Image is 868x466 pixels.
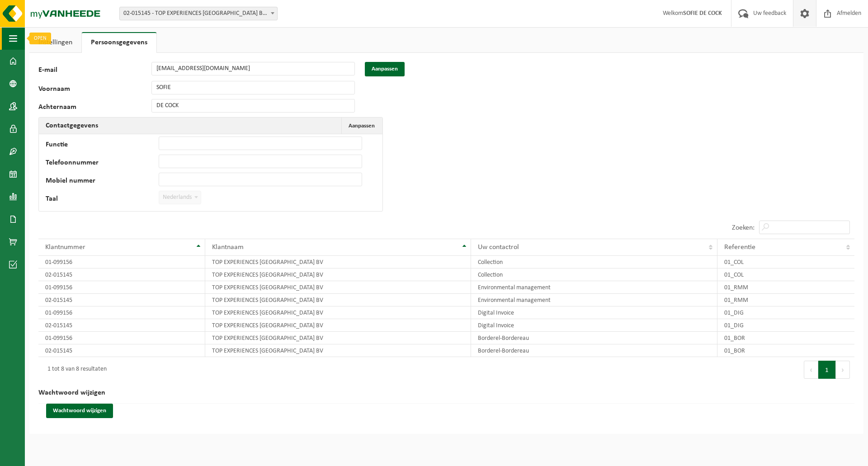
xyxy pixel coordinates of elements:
[205,306,472,319] td: TOP EXPERIENCES [GEOGRAPHIC_DATA] BV
[836,361,850,379] button: Next
[120,7,277,20] span: 02-015145 - TOP EXPERIENCES BELGIUM BV - KEMMEL
[38,306,205,319] td: 01-099156
[38,319,205,332] td: 02-015145
[46,195,159,204] label: Taal
[717,256,854,268] td: 01_COL
[45,244,85,251] span: Klantnummer
[38,268,205,281] td: 02-015145
[717,268,854,281] td: 01_COL
[39,118,105,134] h2: Contactgegevens
[38,104,151,113] label: Achternaam
[717,281,854,294] td: 01_RMM
[159,191,201,204] span: Nederlands
[38,332,205,344] td: 01-099156
[724,244,755,251] span: Referentie
[38,344,205,357] td: 02-015145
[159,191,201,204] span: Nederlands
[717,294,854,306] td: 01_RMM
[46,404,113,418] button: Wachtwoord wijzigen
[119,7,278,20] span: 02-015145 - TOP EXPERIENCES BELGIUM BV - KEMMEL
[804,361,818,379] button: Previous
[471,344,717,357] td: Borderel-Bordereau
[38,66,151,76] label: E-mail
[46,177,159,186] label: Mobiel nummer
[341,118,382,134] button: Aanpassen
[349,123,375,129] span: Aanpassen
[38,256,205,268] td: 01-099156
[717,319,854,332] td: 01_DIG
[38,85,151,94] label: Voornaam
[43,362,107,378] div: 1 tot 8 van 8 resultaten
[471,256,717,268] td: Collection
[205,281,472,294] td: TOP EXPERIENCES [GEOGRAPHIC_DATA] BV
[471,281,717,294] td: Environmental management
[82,32,156,53] a: Persoonsgegevens
[205,319,472,332] td: TOP EXPERIENCES [GEOGRAPHIC_DATA] BV
[205,332,472,344] td: TOP EXPERIENCES [GEOGRAPHIC_DATA] BV
[205,344,472,357] td: TOP EXPERIENCES [GEOGRAPHIC_DATA] BV
[38,382,854,404] h2: Wachtwoord wijzigen
[471,268,717,281] td: Collection
[471,294,717,306] td: Environmental management
[818,361,836,379] button: 1
[683,10,722,17] strong: SOFIE DE COCK
[471,306,717,319] td: Digital Invoice
[205,268,472,281] td: TOP EXPERIENCES [GEOGRAPHIC_DATA] BV
[471,332,717,344] td: Borderel-Bordereau
[46,141,159,150] label: Functie
[478,244,519,251] span: Uw contactrol
[732,224,755,231] label: Zoeken:
[205,256,472,268] td: TOP EXPERIENCES [GEOGRAPHIC_DATA] BV
[717,332,854,344] td: 01_BOR
[38,281,205,294] td: 01-099156
[212,244,244,251] span: Klantnaam
[38,294,205,306] td: 02-015145
[29,32,81,53] a: Instellingen
[46,159,159,168] label: Telefoonnummer
[717,344,854,357] td: 01_BOR
[205,294,472,306] td: TOP EXPERIENCES [GEOGRAPHIC_DATA] BV
[717,306,854,319] td: 01_DIG
[151,62,355,75] input: E-mail
[365,62,405,76] button: Aanpassen
[471,319,717,332] td: Digital Invoice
